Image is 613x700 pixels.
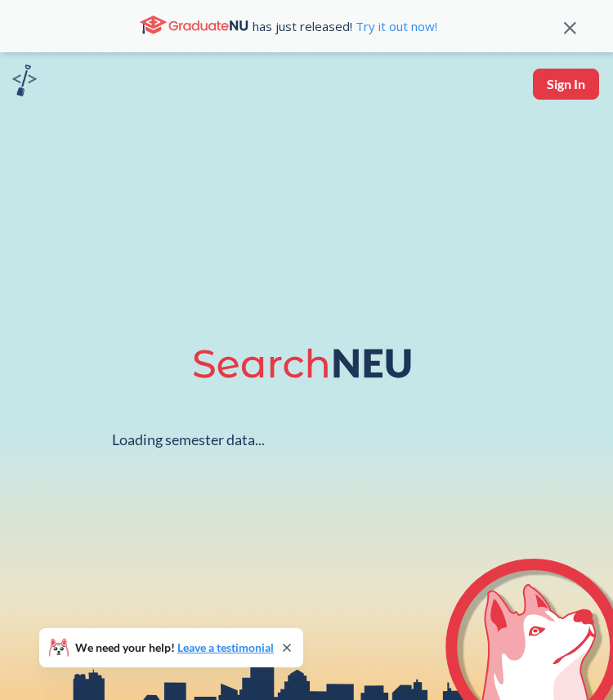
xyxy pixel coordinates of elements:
div: Loading semester data... [112,430,265,449]
a: Leave a testimonial [177,640,274,654]
button: Sign In [533,69,599,100]
a: Try it out now! [352,18,437,34]
span: We need your help! [75,642,274,653]
a: sandbox logo [12,65,37,101]
span: has just released! [253,17,437,35]
img: sandbox logo [12,65,37,96]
